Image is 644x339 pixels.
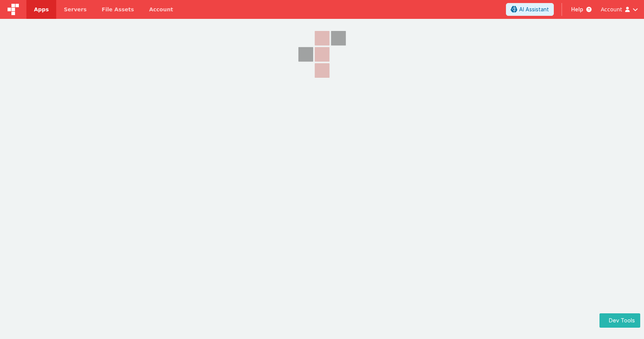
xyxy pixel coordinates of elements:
span: Apps [34,6,49,13]
button: Account [601,6,638,13]
span: File Assets [102,6,134,13]
button: Dev Tools [599,313,640,328]
button: AI Assistant [506,3,554,16]
span: Help [571,6,583,13]
span: Servers [64,6,86,13]
span: AI Assistant [519,6,549,13]
span: Account [601,6,622,13]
